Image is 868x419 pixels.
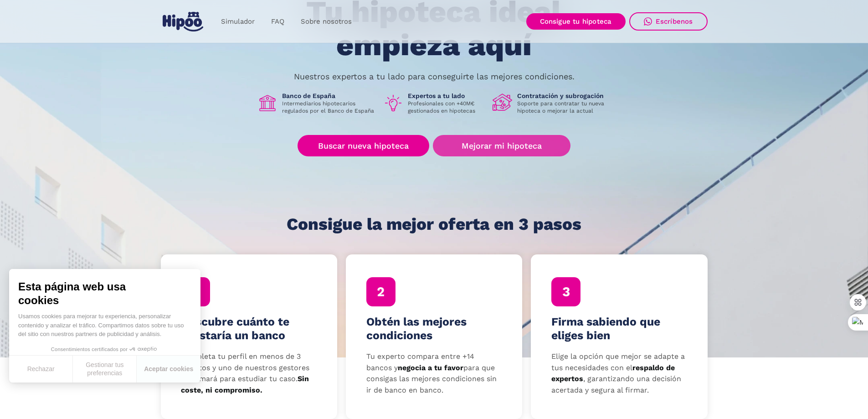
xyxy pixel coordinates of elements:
p: Soporte para contratar tu nueva hipoteca o mejorar la actual [517,100,611,114]
p: Nuestros expertos a tu lado para conseguirte las mejores condiciones. [294,73,575,80]
h1: Consigue la mejor oferta en 3 pasos [287,215,581,233]
div: Escríbenos [656,17,693,26]
a: FAQ [263,13,293,31]
a: Sobre nosotros [293,13,360,31]
h4: Obtén las mejores condiciones [366,315,502,342]
a: home [161,8,205,35]
p: Elige la opción que mejor se adapte a tus necesidades con el , garantizando una decisión acertada... [551,351,687,396]
strong: Sin coste, ni compromiso. [181,374,309,394]
h4: Descubre cuánto te prestaría un banco [181,315,317,342]
p: Profesionales con +40M€ gestionados en hipotecas [408,100,485,114]
h4: Firma sabiendo que eliges bien [551,315,687,342]
a: Mejorar mi hipoteca [433,135,570,156]
h1: Banco de España [282,92,376,100]
strong: negocia a tu favor [398,363,463,372]
a: Escríbenos [629,12,708,31]
h1: Contratación y subrogación [517,92,611,100]
p: Completa tu perfil en menos de 3 minutos y uno de nuestros gestores te llamará para estudiar tu c... [181,351,317,396]
a: Consigue tu hipoteca [526,13,626,30]
p: Tu experto compara entre +14 bancos y para que consigas las mejores condiciones sin ir de banco e... [366,351,502,396]
p: Intermediarios hipotecarios regulados por el Banco de España [282,100,376,114]
a: Buscar nueva hipoteca [298,135,429,156]
h1: Expertos a tu lado [408,92,485,100]
a: Simulador [213,13,263,31]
